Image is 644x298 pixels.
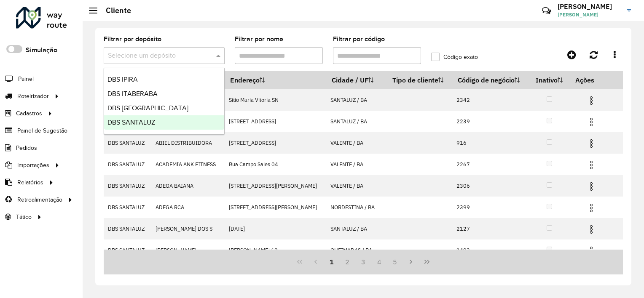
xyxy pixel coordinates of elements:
[104,175,151,197] td: DBS SANTALUZ
[235,34,283,44] label: Filtrar por nome
[355,254,371,270] button: 3
[104,68,225,135] ng-dropdown-panel: Options list
[225,89,326,111] td: Sitio Maria Vitoria SN
[225,111,326,132] td: [STREET_ADDRESS]
[107,76,138,83] span: DBS IPIRA
[326,239,387,261] td: QUEIMADAS / BA
[225,175,326,197] td: [STREET_ADDRESS][PERSON_NAME]
[107,104,188,112] span: DBS [GEOGRAPHIC_DATA]
[225,154,326,175] td: Rua Campo Sales 04
[225,132,326,154] td: [STREET_ADDRESS]
[558,3,621,11] h3: [PERSON_NAME]
[339,254,355,270] button: 2
[326,71,387,89] th: Cidade / UF
[452,71,529,89] th: Código de negócio
[16,144,37,152] span: Pedidos
[151,154,225,175] td: ACADEMIA ANK FITNESS
[17,195,62,204] span: Retroalimentação
[452,89,529,111] td: 2342
[431,53,478,61] label: Código exato
[452,197,529,218] td: 2399
[419,254,435,270] button: Last Page
[529,71,569,89] th: Inativo
[452,154,529,175] td: 2267
[104,132,151,154] td: DBS SANTALUZ
[26,45,57,55] label: Simulação
[452,239,529,261] td: 1493
[104,239,151,261] td: DBS SANTALUZ
[17,92,49,101] span: Roteirizador
[452,218,529,239] td: 2127
[386,71,452,89] th: Tipo de cliente
[333,34,385,44] label: Filtrar por código
[371,254,387,270] button: 4
[104,218,151,239] td: DBS SANTALUZ
[326,197,387,218] td: NORDESTINA / BA
[537,2,555,20] a: Contato Rápido
[225,71,326,89] th: Endereço
[17,126,67,135] span: Painel de Sugestão
[107,90,158,97] span: DBS ITABERABA
[151,175,225,197] td: ADEGA BAIANA
[151,132,225,154] td: ABIEL DISTRIBUIDORA
[104,154,151,175] td: DBS SANTALUZ
[151,218,225,239] td: [PERSON_NAME] DOS S
[107,119,155,126] span: DBS SANTALUZ
[326,89,387,111] td: SANTALUZ / BA
[225,218,326,239] td: [DATE]
[17,178,43,187] span: Relatórios
[326,218,387,239] td: SANTALUZ / BA
[387,254,403,270] button: 5
[452,132,529,154] td: 916
[569,71,620,89] th: Ações
[97,6,131,15] h2: Cliente
[326,111,387,132] td: SANTALUZ / BA
[403,254,419,270] button: Next Page
[104,197,151,218] td: DBS SANTALUZ
[18,74,34,83] span: Painel
[104,34,161,44] label: Filtrar por depósito
[558,11,621,19] span: [PERSON_NAME]
[151,197,225,218] td: ADEGA RCA
[326,154,387,175] td: VALENTE / BA
[324,254,340,270] button: 1
[16,109,42,118] span: Cadastros
[225,239,326,261] td: [PERSON_NAME] 60
[17,161,49,170] span: Importações
[151,239,225,261] td: [PERSON_NAME]
[225,197,326,218] td: [STREET_ADDRESS][PERSON_NAME]
[452,175,529,197] td: 2306
[16,213,32,221] span: Tático
[326,132,387,154] td: VALENTE / BA
[326,175,387,197] td: VALENTE / BA
[452,111,529,132] td: 2239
